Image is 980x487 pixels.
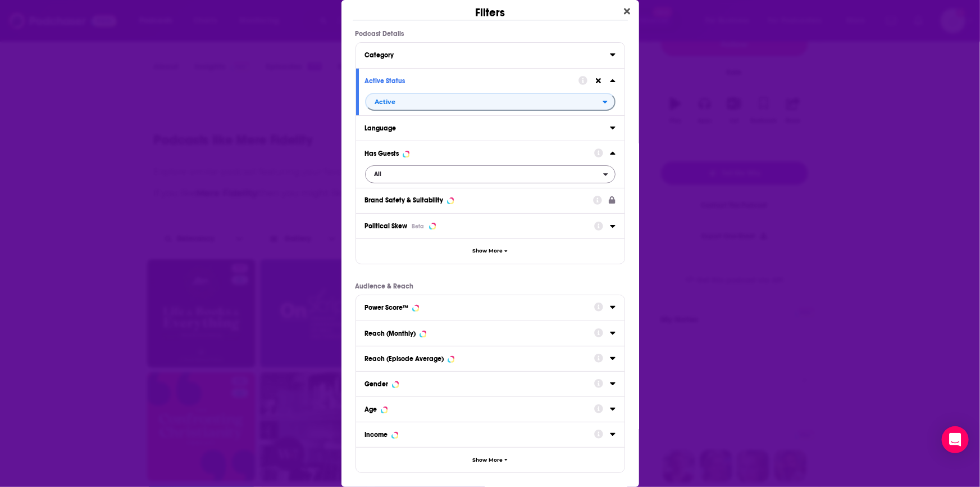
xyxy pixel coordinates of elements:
span: Show More [472,457,503,463]
a: Brand Safety & Suitability [365,193,616,207]
div: Open Intercom Messenger [942,426,969,453]
h2: filter dropdown [365,165,616,183]
h2: filter dropdown [365,93,616,111]
button: Show More [356,447,625,472]
div: Category [365,51,603,59]
p: Audience & Reach [355,282,625,290]
button: Language [365,120,610,134]
button: Age [365,402,594,416]
div: Active Status [365,77,571,85]
button: Close [619,4,635,19]
button: open menu [365,165,616,183]
div: Brand Safety & Suitability [365,196,444,204]
div: Reach (Monthly) [365,330,416,337]
p: Podcast Details [355,30,625,38]
button: Gender [365,376,594,390]
span: Political Skew [365,222,408,230]
button: Show More [356,238,625,264]
button: Income [365,427,594,441]
div: Reach (Episode Average) [365,355,444,363]
button: Has Guests [365,146,594,160]
span: Show More [472,248,503,254]
div: Power Score™ [365,304,409,312]
button: Active Status [365,73,578,87]
button: Brand Safety & Suitability [365,193,594,207]
div: Gender [365,380,389,388]
div: Income [365,431,388,439]
button: Political SkewBeta [365,218,594,233]
button: Reach (Episode Average) [365,351,594,365]
div: Age [365,405,377,413]
span: All [375,171,382,177]
button: Power Score™ [365,300,594,314]
button: Reach (Monthly) [365,326,594,340]
span: Active [375,99,396,105]
div: Language [365,124,603,132]
div: Has Guests [365,150,399,157]
div: Beta [412,223,425,230]
button: open menu [365,93,616,111]
button: Category [365,47,610,61]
